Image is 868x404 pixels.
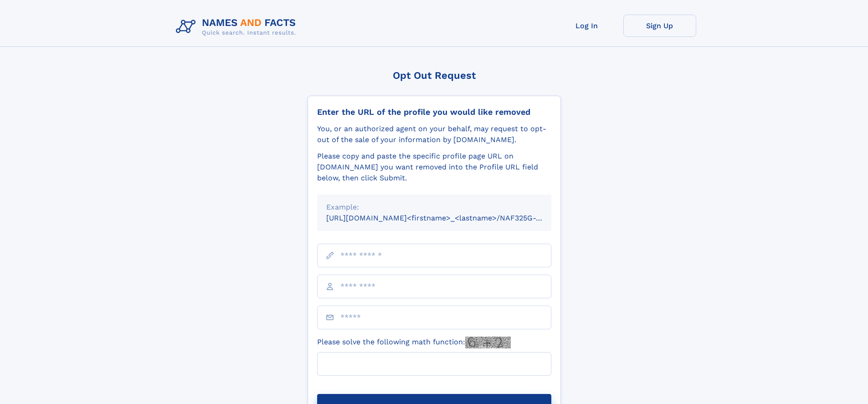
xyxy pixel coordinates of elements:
[623,15,696,37] a: Sign Up
[317,107,551,117] div: Enter the URL of the profile you would like removed
[317,123,551,145] div: You, or an authorized agent on your behalf, may request to opt-out of the sale of your informatio...
[326,202,542,213] div: Example:
[317,337,511,348] label: Please solve the following math function:
[550,15,623,37] a: Log In
[172,15,303,39] img: Logo Names and Facts
[317,151,551,184] div: Please copy and paste the specific profile page URL on [DOMAIN_NAME] you want removed into the Pr...
[326,214,569,222] small: [URL][DOMAIN_NAME]<firstname>_<lastname>/NAF325G-xxxxxxxx
[308,70,561,81] div: Opt Out Request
